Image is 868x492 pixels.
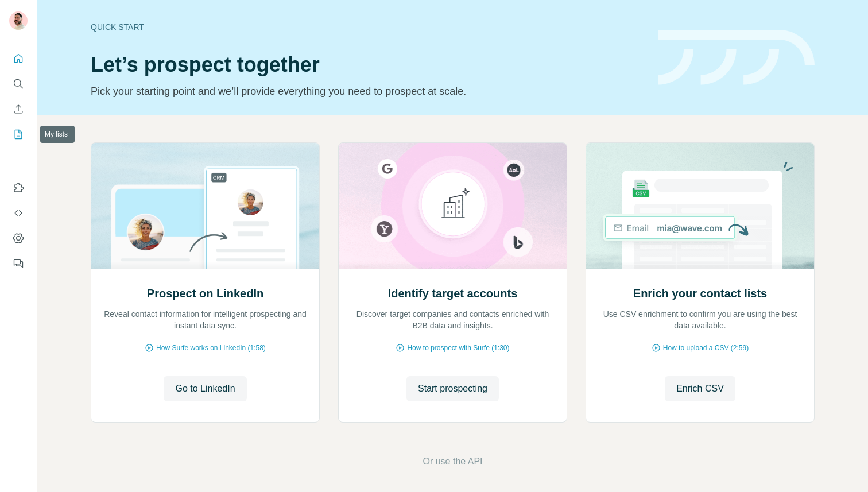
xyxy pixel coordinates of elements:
[418,382,487,396] span: Start prospecting
[156,343,266,353] span: How Surfe works on LinkedIn (1:58)
[91,53,644,76] h1: Let’s prospect together
[633,285,767,301] h2: Enrich your contact lists
[9,48,28,69] button: Quick start
[665,376,735,401] button: Enrich CSV
[9,99,28,119] button: Enrich CSV
[338,143,567,269] img: Identify target accounts
[676,382,724,396] span: Enrich CSV
[9,177,28,198] button: Use Surfe on LinkedIn
[9,73,28,94] button: Search
[91,21,644,33] div: Quick start
[598,308,803,331] p: Use CSV enrichment to confirm you are using the best data available.
[658,30,815,86] img: banner
[388,285,518,301] h2: Identify target accounts
[91,83,644,99] p: Pick your starting point and we’ll provide everything you need to prospect at scale.
[103,308,308,331] p: Reveal contact information for intelligent prospecting and instant data sync.
[91,143,320,269] img: Prospect on LinkedIn
[350,308,555,331] p: Discover target companies and contacts enriched with B2B data and insights.
[9,203,28,223] button: Use Surfe API
[9,124,28,145] button: My lists
[9,253,28,274] button: Feedback
[407,343,509,353] span: How to prospect with Surfe (1:30)
[423,455,482,468] button: Or use the API
[9,11,28,30] img: Avatar
[586,143,815,269] img: Enrich your contact lists
[9,228,28,249] button: Dashboard
[663,343,749,353] span: How to upload a CSV (2:59)
[164,376,246,401] button: Go to LinkedIn
[406,376,499,401] button: Start prospecting
[147,285,263,301] h2: Prospect on LinkedIn
[175,382,235,396] span: Go to LinkedIn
